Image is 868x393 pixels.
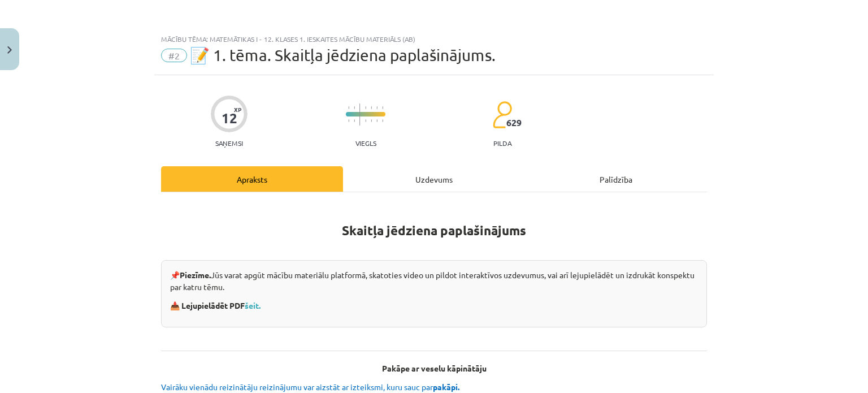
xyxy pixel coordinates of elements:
div: Mācību tēma: Matemātikas i - 12. klases 1. ieskaites mācību materiāls (ab) [161,35,707,43]
img: icon-short-line-57e1e144782c952c97e751825c79c345078a6d821885a25fce030b3d8c18986b.svg [382,119,383,122]
div: Palīdzība [525,166,707,192]
img: icon-short-line-57e1e144782c952c97e751825c79c345078a6d821885a25fce030b3d8c18986b.svg [376,106,377,109]
div: 12 [222,110,237,126]
img: icon-short-line-57e1e144782c952c97e751825c79c345078a6d821885a25fce030b3d8c18986b.svg [382,106,383,109]
img: icon-short-line-57e1e144782c952c97e751825c79c345078a6d821885a25fce030b3d8c18986b.svg [348,119,349,122]
img: icon-short-line-57e1e144782c952c97e751825c79c345078a6d821885a25fce030b3d8c18986b.svg [365,119,366,122]
div: Uzdevums [343,166,525,192]
p: Saņemsi [211,139,248,147]
img: icon-short-line-57e1e144782c952c97e751825c79c345078a6d821885a25fce030b3d8c18986b.svg [354,119,355,122]
p: Viegls [355,139,376,147]
img: icon-short-line-57e1e144782c952c97e751825c79c345078a6d821885a25fce030b3d8c18986b.svg [348,106,349,109]
span: XP [234,106,241,113]
span: #2 [161,49,187,62]
b: pakāpi. [433,382,459,392]
p: 📌 Jūs varat apgūt mācību materiālu platformā, skatoties video un pildot interaktīvos uzdevumus, v... [170,269,698,293]
img: icon-close-lesson-0947bae3869378f0d4975bcd49f059093ad1ed9edebbc8119c70593378902aed.svg [7,46,12,54]
strong: Skaitļa jēdziena paplašinājums [342,222,526,239]
span: 629 [506,118,522,128]
img: icon-short-line-57e1e144782c952c97e751825c79c345078a6d821885a25fce030b3d8c18986b.svg [376,119,377,122]
img: icon-short-line-57e1e144782c952c97e751825c79c345078a6d821885a25fce030b3d8c18986b.svg [354,106,355,109]
img: students-c634bb4e5e11cddfef0936a35e636f08e4e9abd3cc4e673bd6f9a4125e45ecb1.svg [492,101,512,129]
img: icon-short-line-57e1e144782c952c97e751825c79c345078a6d821885a25fce030b3d8c18986b.svg [365,106,366,109]
span: 📝 1. tēma. Skaitļa jēdziena paplašinājums. [190,46,496,64]
strong: Piezīme. [180,270,211,280]
a: šeit. [245,300,261,310]
img: icon-long-line-d9ea69661e0d244f92f715978eff75569469978d946b2353a9bb055b3ed8787d.svg [359,103,361,126]
p: pilda [493,139,511,147]
img: icon-short-line-57e1e144782c952c97e751825c79c345078a6d821885a25fce030b3d8c18986b.svg [371,106,372,109]
b: Pakāpe ar veselu kāpinātāju [382,363,487,373]
span: Vairāku vienādu reizinātāju reizinājumu var aizstāt ar izteiksmi, kuru sauc par [161,382,461,392]
img: icon-short-line-57e1e144782c952c97e751825c79c345078a6d821885a25fce030b3d8c18986b.svg [371,119,372,122]
strong: 📥 Lejupielādēt PDF [170,300,262,310]
div: Apraksts [161,166,343,192]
